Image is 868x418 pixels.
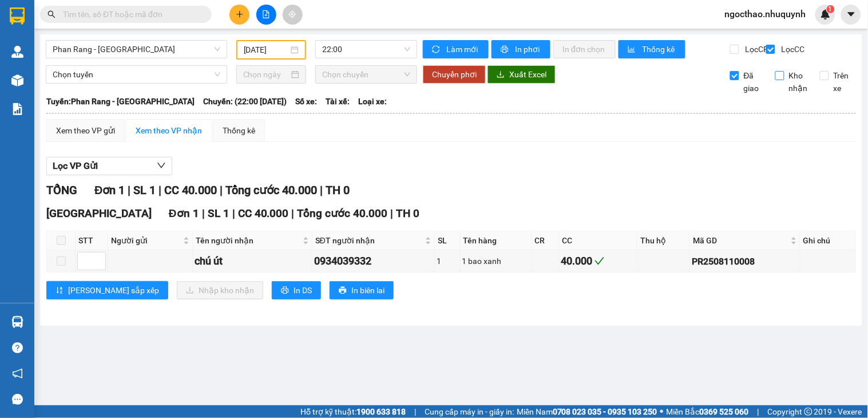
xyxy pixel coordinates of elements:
button: plus [229,5,249,25]
span: 22:00 [322,41,410,58]
span: | [320,183,323,197]
img: icon-new-feature [821,9,831,19]
span: SĐT người nhận [315,234,423,247]
span: [GEOGRAPHIC_DATA] [46,207,152,220]
span: ngocthao.nhuquynh [716,7,815,21]
span: SL 1 [208,207,229,220]
span: down [157,161,166,170]
button: aim [283,5,303,25]
div: 1 bao xanh [462,255,530,267]
span: Lọc VP Gửi [53,159,98,173]
span: copyright [804,408,812,416]
span: aim [288,10,296,18]
button: Lọc VP Gửi [46,157,172,175]
span: Chọn tuyến [53,66,220,83]
strong: 0708 023 035 - 0935 103 250 [553,407,657,416]
th: Thu hộ [637,231,690,250]
div: Thống kê [223,124,255,137]
span: In biên lai [351,284,385,297]
span: ⚪️ [660,409,664,414]
span: In phơi [515,43,541,56]
div: 40.000 [561,253,636,269]
button: printerIn phơi [492,40,550,58]
button: syncLàm mới [423,40,489,58]
img: logo-vxr [10,7,25,25]
span: notification [12,368,23,379]
button: bar-chartThống kê [619,40,685,58]
span: plus [236,10,244,18]
button: printerIn DS [272,281,321,299]
span: Miền Bắc [667,405,749,418]
sup: 1 [827,5,835,13]
span: Đơn 1 [94,183,125,197]
span: | [128,183,130,197]
span: Hỗ trợ kỹ thuật: [300,405,406,418]
span: Miền Nam [517,405,657,418]
span: Chọn chuyến [322,66,410,83]
td: chú út [193,250,312,273]
span: caret-down [846,9,857,19]
img: warehouse-icon [11,316,23,328]
span: TỔNG [46,183,77,197]
button: caret-down [841,5,861,25]
b: Tuyến: Phan Rang - [GEOGRAPHIC_DATA] [46,97,195,106]
span: bar-chart [628,45,637,54]
img: warehouse-icon [11,46,23,58]
span: TH 0 [326,183,350,197]
span: | [391,207,394,220]
button: In đơn chọn [553,40,616,58]
span: TH 0 [397,207,420,220]
span: SL 1 [133,183,156,197]
span: Lọc CR [741,43,771,56]
span: Thống kê [642,43,676,56]
span: Kho nhận [784,69,812,94]
span: | [292,207,295,220]
span: Tổng cước 40.000 [298,207,388,220]
span: | [202,207,205,220]
span: Mã GD [693,234,788,247]
th: SL [435,231,460,250]
span: check [594,256,605,266]
span: CC 40.000 [238,207,289,220]
span: file-add [262,10,270,18]
strong: 0369 525 060 [700,407,749,416]
span: download [497,70,505,80]
span: message [12,394,23,405]
input: Chọn ngày [243,68,290,81]
span: | [232,207,235,220]
div: Xem theo VP gửi [56,124,115,137]
img: solution-icon [11,103,23,115]
span: CC 40.000 [164,183,217,197]
span: Đã giao [739,69,767,94]
span: [PERSON_NAME] sắp xếp [68,284,159,297]
th: Tên hàng [461,231,532,250]
button: Chuyển phơi [423,65,486,84]
span: sort-ascending [56,286,64,295]
span: Phan Rang - Sài Gòn [53,41,220,58]
input: Tìm tên, số ĐT hoặc mã đơn [63,8,198,21]
div: chú út [195,253,310,269]
div: 1 [437,255,458,267]
span: Xuất Excel [509,68,546,81]
span: printer [339,286,347,295]
td: PR2508110008 [690,250,800,273]
span: search [47,10,56,18]
div: PR2508110008 [692,254,798,269]
span: | [758,405,759,418]
button: downloadXuất Excel [487,65,556,84]
button: downloadNhập kho nhận [177,281,263,299]
span: | [220,183,223,197]
span: | [158,183,161,197]
button: file-add [256,5,276,25]
input: 11/08/2025 [244,44,289,56]
div: 0934039332 [314,253,433,269]
span: Số xe: [295,95,317,108]
th: CC [560,231,638,250]
div: Xem theo VP nhận [136,124,202,137]
span: Tài xế: [326,95,350,108]
span: Tổng cước 40.000 [225,183,317,197]
span: printer [281,286,289,295]
img: warehouse-icon [11,74,23,86]
span: Người gửi [111,234,181,247]
span: Đơn 1 [169,207,199,220]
